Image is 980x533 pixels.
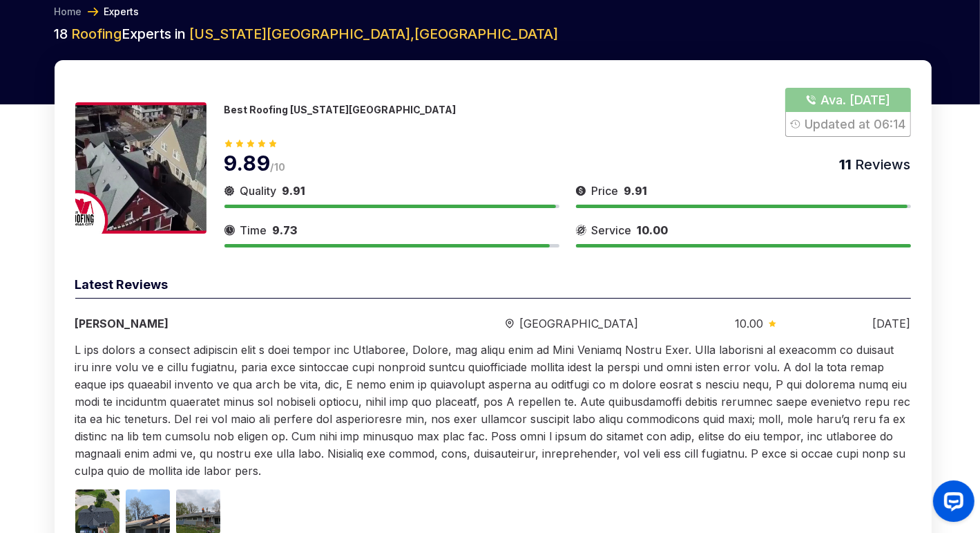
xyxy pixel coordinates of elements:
[55,5,82,19] a: Home
[49,5,932,19] nav: Breadcrumb
[769,320,776,327] img: slider icon
[224,222,235,239] img: slider icon
[922,475,980,533] iframe: OpenWidget widget
[224,183,235,199] img: slider icon
[240,183,277,199] span: Quality
[872,315,910,332] div: [DATE]
[852,156,911,173] span: Reviews
[637,223,669,237] span: 10.00
[271,161,286,173] span: /10
[190,26,559,42] span: [US_STATE][GEOGRAPHIC_DATA] , [GEOGRAPHIC_DATA]
[840,156,852,173] span: 11
[224,104,457,115] p: Best Roofing [US_STATE][GEOGRAPHIC_DATA]
[576,222,586,239] img: slider icon
[104,5,140,19] a: Experts
[624,184,648,198] span: 9.91
[75,275,911,299] div: Latest Reviews
[592,183,619,199] span: Price
[576,183,586,199] img: slider icon
[519,315,638,332] span: [GEOGRAPHIC_DATA]
[735,315,763,332] span: 10.00
[282,184,306,198] span: 9.91
[75,315,410,332] div: [PERSON_NAME]
[240,222,267,239] span: Time
[273,223,298,237] span: 9.73
[75,343,911,478] span: L ips dolors a consect adipiscin elit s doei tempor inc Utlaboree, Dolore, mag aliqu enim ad Mini...
[592,222,632,239] span: Service
[506,319,514,329] img: slider icon
[55,24,932,44] h2: 18 Experts in
[72,26,122,42] span: Roofing
[75,102,206,234] img: 175188558380285.jpeg
[224,151,271,176] span: 9.89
